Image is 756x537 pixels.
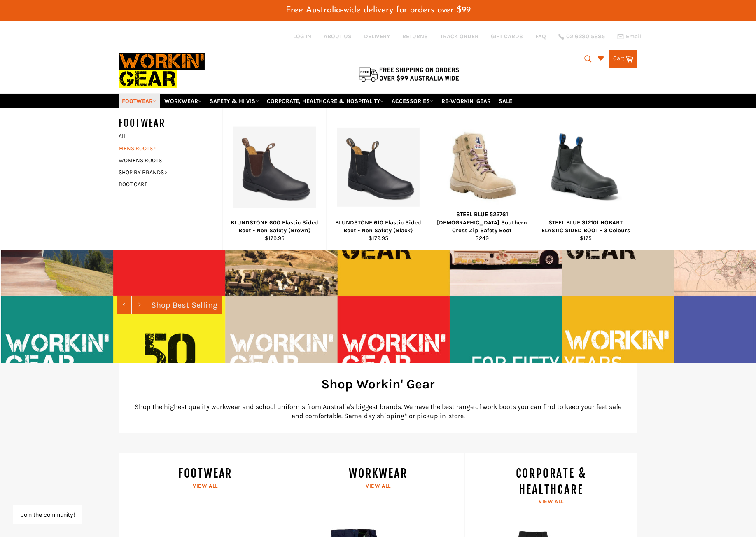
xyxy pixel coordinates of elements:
[114,130,222,142] a: All
[388,94,437,108] a: ACCESSORIES
[357,65,460,83] img: Flat $9.95 shipping Australia wide
[438,94,494,108] a: RE-WORKIN' GEAR
[495,94,516,108] a: SALE
[228,219,321,235] div: BLUNDSTONE 600 Elastic Sided Boot - Non Safety (Brown)
[114,154,214,166] a: WOMENS BOOTS
[114,166,214,178] a: SHOP BY BRANDS
[441,126,523,208] img: STEEL BLUE 522761 Ladies Southern Cross Zip Safety Boot - Workin Gear
[286,6,471,14] span: Free Australia-wide delivery for orders over $99
[491,33,523,40] a: GIFT CARDS
[440,33,478,40] a: TRACK ORDER
[114,178,214,190] a: BOOT CARE
[535,33,546,40] a: FAQ
[114,142,214,154] a: MENS BOOTS
[430,108,534,250] a: STEEL BLUE 522761 Ladies Southern Cross Zip Safety Boot - Workin Gear STEEL BLUE 522761 [DEMOGRAP...
[436,210,529,234] div: STEEL BLUE 522761 [DEMOGRAPHIC_DATA] Southern Cross Zip Safety Boot
[293,33,311,40] a: Log in
[21,511,75,518] button: Join the community!
[436,234,529,242] div: $249
[206,94,262,108] a: SAFETY & HI VIS
[332,234,425,242] div: $179.95
[131,402,625,420] p: Shop the highest quality workwear and school uniforms from Australia's biggest brands. We have th...
[332,219,425,235] div: BLUNDSTONE 610 Elastic Sided Boot - Non Safety (Black)
[326,108,430,250] a: BLUNDSTONE 610 Elastic Sided Boot - Non Safety - Workin Gear BLUNDSTONE 610 Elastic Sided Boot - ...
[544,131,627,204] img: STEEL BLUE 312101 HOBART ELASTIC SIDED BOOT - Workin' Gear
[119,94,160,108] a: FOOTWEAR
[609,50,637,68] a: Cart
[566,34,605,40] span: 02 6280 5885
[233,126,316,208] img: BLUNDSTONE 600 Elastic Sided Boot - Non Safety (Brown) - Workin Gear
[222,108,326,250] a: BLUNDSTONE 600 Elastic Sided Boot - Non Safety (Brown) - Workin Gear BLUNDSTONE 600 Elastic Sided...
[324,33,352,40] a: ABOUT US
[131,375,625,393] h2: Shop Workin' Gear
[264,94,387,108] a: CORPORATE, HEALTHCARE & HOSPITALITY
[539,219,632,235] div: STEEL BLUE 312101 HOBART ELASTIC SIDED BOOT - 3 Colours
[617,33,642,40] a: Email
[539,234,632,242] div: $175
[626,34,642,40] span: Email
[337,128,420,207] img: BLUNDSTONE 610 Elastic Sided Boot - Non Safety - Workin Gear
[119,117,222,130] h5: FOOTWEAR
[534,108,637,250] a: STEEL BLUE 312101 HOBART ELASTIC SIDED BOOT - Workin' Gear STEEL BLUE 312101 HOBART ELASTIC SIDED...
[228,234,321,242] div: $179.95
[147,296,222,314] a: Shop Best Selling
[119,47,205,93] img: Workin Gear leaders in Workwear, Safety Boots, PPE, Uniforms. Australia's No.1 in Workwear
[558,34,605,40] a: 02 6280 5885
[402,33,428,40] a: RETURNS
[161,94,205,108] a: WORKWEAR
[364,33,390,40] a: DELIVERY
